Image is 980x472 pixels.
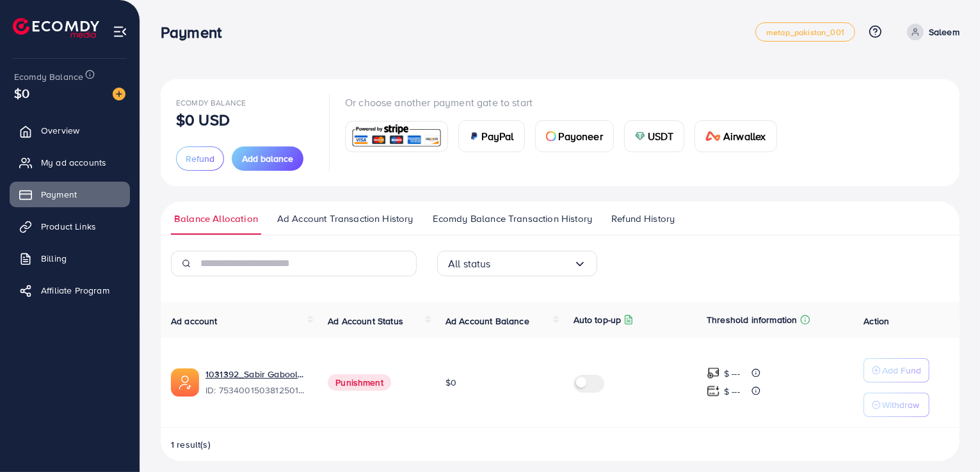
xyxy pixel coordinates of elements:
span: Payment [41,188,77,201]
a: cardUSDT [624,120,685,152]
span: Product Links [41,220,96,233]
span: Add balance [242,152,293,165]
span: Ecomdy Balance [176,97,246,108]
span: Refund History [611,212,675,226]
img: card [705,131,721,141]
span: Punishment [328,374,391,391]
a: Billing [10,246,130,271]
a: cardPayPal [458,120,525,152]
span: metap_pakistan_001 [766,28,844,36]
span: Ad Account Status [328,315,403,327]
p: Or choose another payment gate to start [345,95,787,110]
img: card [349,123,444,150]
span: My ad accounts [41,156,106,169]
a: Affiliate Program [10,278,130,303]
h3: Payment [161,23,232,42]
img: card [546,131,556,141]
img: top-up amount [707,366,720,380]
p: $ --- [724,366,740,381]
span: Ad Account Balance [446,315,529,327]
span: Ecomdy Balance Transaction History [433,212,592,226]
a: Saleem [902,24,960,40]
p: Add Fund [882,363,921,378]
img: card [469,131,479,141]
span: Airwallex [723,129,766,144]
p: $0 USD [176,112,230,127]
a: Payment [10,182,130,207]
span: PayPal [482,129,514,144]
img: logo [13,18,99,38]
span: All status [448,254,491,274]
a: 1031392_Sabir Gabool_1754146435211 [205,368,307,381]
span: Affiliate Program [41,284,109,297]
img: ic-ads-acc.e4c84228.svg [171,368,199,397]
p: Saleem [929,24,960,40]
span: Refund [186,152,214,165]
p: Withdraw [882,397,919,413]
span: Payoneer [559,129,603,144]
a: metap_pakistan_001 [755,22,855,42]
button: Withdraw [864,393,929,417]
button: Add balance [232,146,303,171]
iframe: Chat [926,414,970,462]
div: Search for option [437,251,597,276]
button: Add Fund [864,358,929,382]
a: Product Links [10,214,130,239]
a: My ad accounts [10,150,130,175]
a: cardPayoneer [535,120,614,152]
img: image [113,88,125,100]
a: card [345,121,448,152]
a: cardAirwallex [695,120,776,152]
span: Ecomdy Balance [14,70,83,83]
span: ID: 7534001503812501521 [205,384,307,397]
span: Overview [41,124,79,137]
img: card [635,131,645,141]
span: Billing [41,252,67,265]
span: $0 [446,376,456,389]
p: Auto top-up [574,312,622,327]
span: Action [864,315,889,327]
span: Balance Allocation [174,212,258,226]
input: Search for option [491,254,574,274]
span: Ad account [171,315,218,327]
img: menu [113,24,127,39]
img: top-up amount [707,384,720,398]
span: Ad Account Transaction History [277,212,414,226]
a: Overview [10,118,130,143]
p: Threshold information [707,312,797,327]
div: <span class='underline'>1031392_Sabir Gabool_1754146435211</span></br>7534001503812501521 [205,368,307,397]
span: USDT [648,129,674,144]
button: Refund [176,146,224,171]
p: $ --- [724,384,740,399]
span: $0 [14,84,29,102]
span: 1 result(s) [171,438,211,451]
